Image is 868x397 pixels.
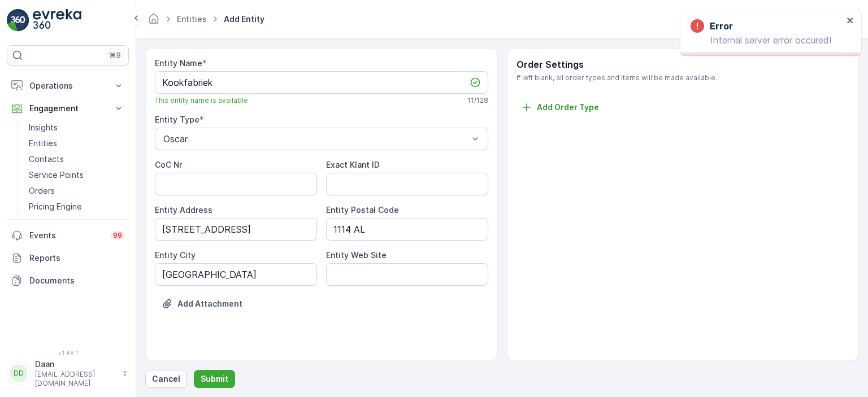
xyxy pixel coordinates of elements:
[201,373,228,385] p: Submit
[155,295,249,313] button: Upload File
[155,96,248,105] span: This entity name is available
[152,373,180,385] p: Cancel
[847,16,854,27] button: close
[29,122,58,133] p: Insights
[691,35,843,45] p: Internal server error occured!
[467,96,488,105] p: 11 / 128
[710,19,733,33] h3: Error
[29,252,124,264] p: Reports
[24,199,129,215] a: Pricing Engine
[35,370,116,388] p: [EMAIL_ADDRESS][DOMAIN_NAME]
[7,350,129,356] span: v 1.48.1
[24,151,129,167] a: Contacts
[110,51,121,60] p: ⌘B
[7,97,129,120] button: Engagement
[147,17,160,27] a: Homepage
[537,102,599,113] p: Add Order Type
[7,9,29,32] img: logo
[29,201,82,212] p: Pricing Engine
[155,205,212,215] label: Entity Address
[517,58,850,71] p: Order Settings
[517,101,604,114] button: Add Order Type
[29,230,104,241] p: Events
[24,167,129,183] a: Service Points
[145,370,187,388] button: Cancel
[29,275,124,286] p: Documents
[24,183,129,199] a: Orders
[7,247,129,269] a: Reports
[29,154,64,165] p: Contacts
[177,14,207,24] a: Entities
[29,103,106,114] p: Engagement
[7,359,129,388] button: DDDaan[EMAIL_ADDRESS][DOMAIN_NAME]
[222,14,267,25] span: Add Entity
[155,115,199,124] label: Entity Type
[35,359,116,370] p: Daan
[29,138,57,149] p: Entities
[155,250,196,260] label: Entity City
[326,250,387,260] label: Entity Web Site
[24,136,129,151] a: Entities
[113,231,122,240] p: 99
[29,185,55,197] p: Orders
[326,160,380,169] label: Exact Klant ID
[24,120,129,136] a: Insights
[7,75,129,97] button: Operations
[29,80,106,91] p: Operations
[517,73,850,82] span: If left blank, all order types and Items will be made available.
[7,269,129,292] a: Documents
[326,205,399,215] label: Entity Postal Code
[29,169,84,181] p: Service Points
[177,298,242,309] p: Add Attachment
[194,370,235,388] button: Submit
[33,9,81,32] img: logo_light-DOdMpM7g.png
[155,58,202,68] label: Entity Name
[10,364,28,382] div: DD
[155,160,182,169] label: CoC Nr
[7,224,129,247] a: Events99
